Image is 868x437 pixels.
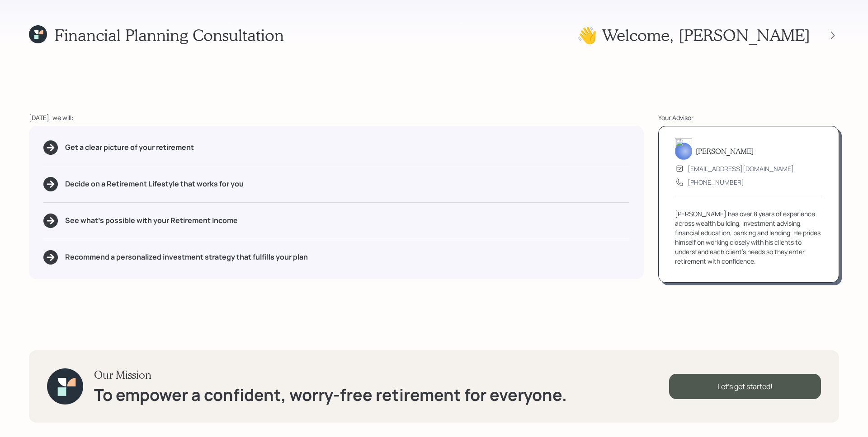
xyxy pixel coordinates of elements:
div: [DATE], we will: [29,113,644,122]
div: [PHONE_NUMBER] [688,177,744,187]
div: Let's get started! [669,374,821,399]
div: Your Advisor [658,113,839,122]
h3: Our Mission [94,368,567,381]
h5: See what's possible with your Retirement Income [65,216,238,225]
div: [PERSON_NAME] has over 8 years of experience across wealth building, investment advising, financi... [675,209,822,266]
div: [EMAIL_ADDRESS][DOMAIN_NAME] [688,164,794,173]
h1: To empower a confident, worry-free retirement for everyone. [94,385,567,404]
h5: [PERSON_NAME] [696,147,754,155]
h5: Get a clear picture of your retirement [65,143,194,152]
h1: Financial Planning Consultation [54,25,284,45]
img: james-distasi-headshot.png [675,138,692,160]
h5: Decide on a Retirement Lifestyle that works for you [65,180,244,188]
h1: 👋 Welcome , [PERSON_NAME] [577,25,810,45]
h5: Recommend a personalized investment strategy that fulfills your plan [65,253,308,261]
